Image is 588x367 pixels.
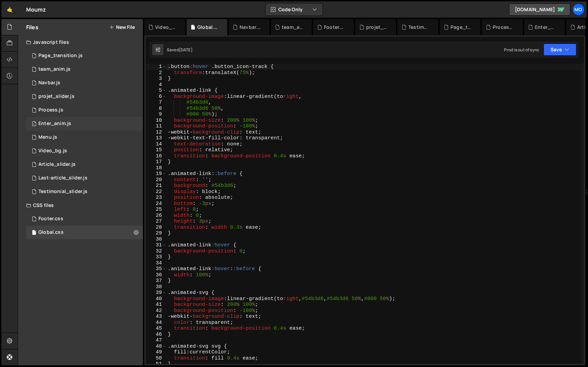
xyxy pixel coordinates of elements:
[146,230,166,237] div: 29
[38,80,60,86] div: Navbar.js
[535,24,557,31] div: Enter_anim.js
[146,260,166,266] div: 34
[265,3,323,16] button: Code Only
[146,272,166,278] div: 36
[146,195,166,201] div: 23
[451,24,472,31] div: Page_transition.js
[366,24,388,31] div: projet_slider.js
[146,165,166,171] div: 18
[26,212,143,226] div: 14118/37107.css
[146,118,166,124] div: 10
[146,349,166,355] div: 49
[146,219,166,225] div: 27
[146,88,166,94] div: 5
[146,159,166,165] div: 17
[146,296,166,302] div: 40
[146,248,166,255] div: 32
[26,23,38,31] h2: Files
[38,134,57,140] div: Menu.js
[146,326,166,332] div: 45
[146,284,166,290] div: 38
[197,24,219,31] div: Global.css
[38,189,87,195] div: Testimonial_slider.js
[146,189,166,195] div: 22
[26,171,143,185] div: 14118/36079.js
[1,1,18,18] a: 🤙
[109,24,135,30] button: New File
[146,64,166,70] div: 1
[146,100,166,106] div: 7
[38,216,63,222] div: Footer.css
[38,53,83,59] div: Page_transition.js
[509,3,570,16] a: [DOMAIN_NAME]
[38,229,64,235] div: Global.css
[32,122,36,127] span: 1
[543,43,576,56] button: Save
[26,63,143,76] div: 14118/41991.js
[493,24,514,31] div: Process.js
[282,24,304,31] div: team_anim.js
[146,123,166,129] div: 11
[26,76,143,90] div: 14118/36551.js
[572,3,585,16] a: Mo
[146,147,166,153] div: 15
[146,308,166,314] div: 42
[18,35,143,49] div: Javascript files
[504,47,539,53] div: Prod is out of sync
[146,171,166,177] div: 19
[26,49,143,63] div: 14118/36280.js
[18,198,143,212] div: CSS files
[146,183,166,189] div: 21
[167,47,193,53] div: Saved
[38,148,67,154] div: Video_bg.js
[179,47,193,53] div: [DATE]
[146,344,166,350] div: 48
[38,107,63,113] div: Process.js
[26,130,143,144] div: 14118/36362.js
[146,106,166,112] div: 8
[146,153,166,159] div: 16
[408,24,430,31] div: Testimonial_slider.js
[146,320,166,326] div: 44
[240,24,261,31] div: Navbar.js
[146,94,166,100] div: 6
[146,242,166,248] div: 31
[146,355,166,362] div: 50
[146,278,166,284] div: 37
[146,290,166,296] div: 39
[146,76,166,82] div: 3
[146,314,166,320] div: 43
[146,237,166,243] div: 30
[146,70,166,76] div: 2
[26,158,143,171] div: 14118/36100.js
[146,82,166,88] div: 4
[26,5,46,14] div: Moumz
[146,266,166,272] div: 35
[26,185,143,198] div: 14118/36077.js
[26,103,143,117] div: 14118/36567.js
[26,144,143,158] div: 14118/41035.js
[146,177,166,183] div: 20
[146,135,166,141] div: 13
[26,90,143,103] div: 14118/36901.js
[146,225,166,231] div: 28
[38,93,75,100] div: projet_slider.js
[146,141,166,147] div: 14
[146,254,166,260] div: 33
[38,175,87,181] div: Last-article_slider.js
[38,66,70,72] div: team_anim.js
[38,161,76,168] div: Article_slider.js
[155,24,177,31] div: Video_bg.js
[146,201,166,207] div: 24
[324,24,346,31] div: Footer.css
[146,213,166,219] div: 26
[146,332,166,338] div: 46
[38,121,71,127] div: Enter_anim.js
[146,207,166,213] div: 25
[26,117,143,130] div: 14118/36687.js
[146,302,166,308] div: 41
[146,111,166,118] div: 9
[146,129,166,136] div: 12
[26,226,143,239] div: 14118/36091.css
